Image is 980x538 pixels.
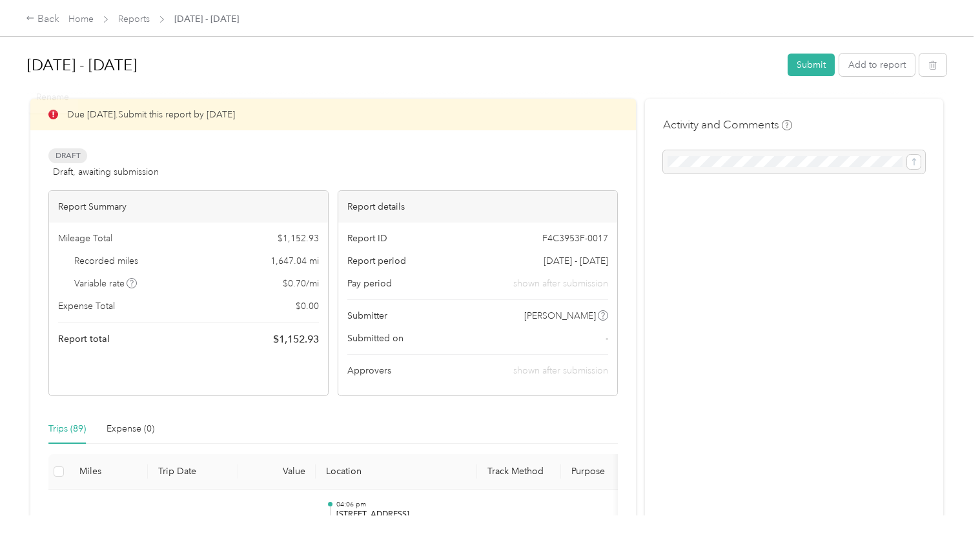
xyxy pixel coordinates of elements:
h4: Activity and Comments [663,117,792,133]
iframe: Everlance-gr Chat Button Frame [908,466,980,538]
span: 1,647.04 mi [271,254,319,268]
span: [DATE] - [DATE] [544,254,608,268]
div: Report details [338,191,617,223]
div: Expense (0) [107,422,154,436]
th: Miles [69,454,148,490]
span: Variable rate [74,277,138,290]
p: [STREET_ADDRESS] [336,509,467,521]
p: 04:06 pm [336,500,467,509]
span: - [606,332,608,345]
span: F4C3953F-0017 [542,232,608,245]
span: Approvers [347,364,391,377]
span: $ 1,152.93 [273,332,319,347]
th: Purpose [561,454,658,490]
span: $ 0.00 [296,299,319,313]
span: shown after submission [513,365,608,376]
span: Mileage Total [58,232,112,245]
a: Reports [118,14,150,25]
span: Submitter [347,309,387,323]
div: Rename [27,81,78,113]
th: Location [316,454,477,490]
span: $ 0.70 / mi [283,277,319,290]
div: Trips (89) [48,422,86,436]
span: Pay period [347,277,392,290]
span: shown after submission [513,277,608,290]
span: [DATE] - [DATE] [174,12,239,26]
button: Submit [788,54,835,76]
button: Add to report [839,54,915,76]
span: $ 1,152.93 [278,232,319,245]
span: Recorded miles [74,254,138,268]
a: Home [68,14,94,25]
span: Report ID [347,232,387,245]
span: Report total [58,332,110,346]
th: Trip Date [148,454,238,490]
th: Value [238,454,316,490]
span: [PERSON_NAME] [524,309,596,323]
span: Report period [347,254,406,268]
th: Track Method [477,454,561,490]
div: Report Summary [49,191,328,223]
span: Submitted on [347,332,403,345]
div: Due [DATE]. Submit this report by [DATE] [30,99,636,130]
span: Expense Total [58,299,115,313]
span: Draft [48,148,87,163]
span: Draft, awaiting submission [53,165,159,179]
h1: Aug 1 - 31, 2025 [27,50,779,81]
div: Back [26,12,59,27]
